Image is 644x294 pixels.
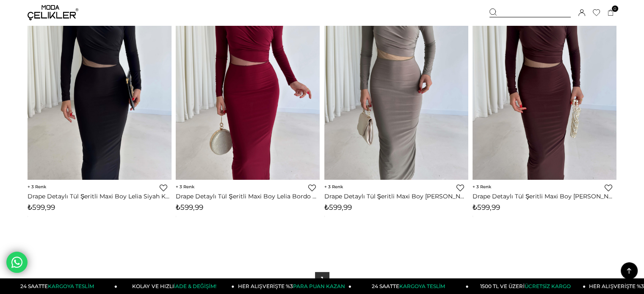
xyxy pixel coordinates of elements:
span: KARGOYA TESLİM [48,283,94,289]
span: 3 [28,184,46,190]
span: 3 [324,184,343,190]
img: png;base64,iVBORw0KGgoAAAANSUhEUgAAAAEAAAABCAYAAAAfFcSJAAAAAXNSR0IArs4c6QAAAA1JREFUGFdjePfu3X8ACW... [28,216,28,217]
a: 1 [315,272,329,286]
img: png;base64,iVBORw0KGgoAAAANSUhEUgAAAAEAAAABCAYAAAAfFcSJAAAAAXNSR0IArs4c6QAAAA1JREFUGFdjePfu3X8ACW... [324,216,325,216]
img: logo [28,5,78,20]
img: png;base64,iVBORw0KGgoAAAANSUhEUgAAAAEAAAABCAYAAAAfFcSJAAAAAXNSR0IArs4c6QAAAA1JREFUGFdjePfu3X8ACW... [28,216,28,216]
a: Drape Detaylı Tül Şeritli Maxi Boy [PERSON_NAME] Kahve Kadın elbise 26K017 [473,192,616,200]
span: İADE & DEĞİŞİM! [174,283,216,289]
span: ₺599,99 [176,203,203,212]
span: 3 [473,184,491,190]
a: Favorilere Ekle [160,184,167,192]
a: HER ALIŞVERİŞTE %3PARA PUAN KAZAN [235,278,352,294]
a: 1500 TL VE ÜZERİÜCRETSİZ KARGO [469,278,586,294]
span: ₺599,99 [324,203,352,212]
span: ₺599,99 [473,203,500,212]
a: Favorilere Ekle [605,184,612,192]
a: KOLAY VE HIZLIİADE & DEĞİŞİM! [117,278,235,294]
span: PARA PUAN KAZAN [293,283,345,289]
a: Drape Detaylı Tül Şeritli Maxi Boy Lelia Siyah Kadın elbise 26K017 [28,192,171,200]
a: 24 SAATTEKARGOYA TESLİM [351,278,469,294]
a: Favorilere Ekle [308,184,316,192]
span: 0 [612,5,618,12]
span: ÜCRETSİZ KARGO [525,283,571,289]
a: 0 [608,10,614,16]
span: 3 [176,184,194,190]
span: KARGOYA TESLİM [399,283,445,289]
img: png;base64,iVBORw0KGgoAAAANSUhEUgAAAAEAAAABCAYAAAAfFcSJAAAAAXNSR0IArs4c6QAAAA1JREFUGFdjePfu3X8ACW... [324,216,325,217]
a: 24 SAATTEKARGOYA TESLİM [0,278,118,294]
a: Drape Detaylı Tül Şeritli Maxi Boy Lelia Bordo Kadın elbise 26K017 [176,192,320,200]
a: Favorilere Ekle [456,184,464,192]
span: ₺599,99 [28,203,55,212]
a: Drape Detaylı Tül Şeritli Maxi Boy [PERSON_NAME] Haki Kadın elbise 26K017 [324,192,468,200]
